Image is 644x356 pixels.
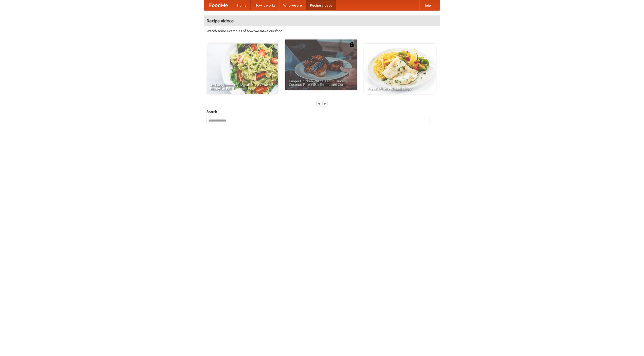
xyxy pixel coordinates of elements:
[207,44,278,94] a: An Easy, Summery Tomato Pasta That's Ready for Fall
[306,0,336,10] a: Recipe videos
[364,44,436,94] a: French Fries Fish and Chips
[368,87,432,90] span: French Fries Fish and Chips
[419,0,435,10] a: Help
[317,100,321,107] div: «
[233,0,251,10] a: Home
[279,0,306,10] a: Who we are
[207,109,437,114] h5: Search
[204,16,440,26] h4: Recipe videos
[349,42,354,47] img: 483408.png
[323,100,327,107] div: »
[251,0,279,10] a: How it works
[210,83,274,90] span: An Easy, Summery Tomato Pasta That's Ready for Fall
[207,28,437,33] p: Watch some examples of how we make our food!
[204,0,233,10] a: FoodMe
